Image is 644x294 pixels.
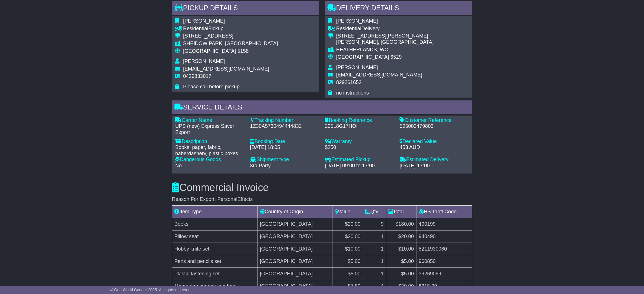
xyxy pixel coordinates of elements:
[333,243,363,255] td: $10.00
[172,243,257,255] td: Hobby knife set
[183,26,278,32] div: Pickup
[175,163,182,168] span: No
[386,218,416,230] td: $180.00
[333,230,363,243] td: $20.00
[175,144,244,157] div: Books, paper, fabric, haberdashery, plastic boxes
[257,205,333,218] td: Country of Origin
[172,230,257,243] td: Pillow seat
[183,41,278,47] div: SHEIDOW PARK, [GEOGRAPHIC_DATA]
[336,26,361,31] span: Residential
[183,66,269,72] span: [EMAIL_ADDRESS][DOMAIN_NAME]
[325,144,394,151] div: $250
[400,163,469,169] div: [DATE] 17:00
[363,243,386,255] td: 1
[250,157,319,163] div: Shipment type
[257,280,333,292] td: [GEOGRAPHIC_DATA]
[175,139,244,145] div: Description
[183,33,278,39] div: [STREET_ADDRESS]
[250,144,319,151] div: [DATE] 18:05
[416,267,472,280] td: 39269099
[400,123,469,130] div: 595003479803
[336,47,434,53] div: HEATHERLANDS, WC
[333,255,363,267] td: $5.00
[386,205,416,218] td: Total
[175,157,244,163] div: Dangerous Goods
[400,139,469,145] div: Declared Value
[386,280,416,292] td: $30.00
[250,139,319,145] div: Booking Date
[336,72,422,78] span: [EMAIL_ADDRESS][DOMAIN_NAME]
[386,230,416,243] td: $20.00
[363,267,386,280] td: 1
[416,205,472,218] td: HS Tariff Code
[183,58,225,64] span: [PERSON_NAME]
[333,218,363,230] td: $20.00
[336,33,434,39] div: [STREET_ADDRESS][PERSON_NAME]
[386,267,416,280] td: $5.00
[175,123,244,135] div: UPS (new) Express Saver Export
[172,280,257,292] td: Measuring spoons in a box
[363,255,386,267] td: 1
[183,48,236,54] span: [GEOGRAPHIC_DATA]
[257,230,333,243] td: [GEOGRAPHIC_DATA]
[400,117,469,124] div: Customer Reference
[172,100,472,116] div: Service Details
[172,1,319,16] div: Pickup Details
[400,157,469,163] div: Estimated Delivery
[333,205,363,218] td: Value
[333,280,363,292] td: $7.50
[250,123,319,130] div: 1Z30A5730494444832
[172,218,257,230] td: Books
[172,267,257,280] td: Plastic fastening set
[400,144,469,151] div: 453 AUD
[336,39,434,45] div: [PERSON_NAME], [GEOGRAPHIC_DATA]
[237,48,249,54] span: 5158
[183,26,208,31] span: Residential
[336,54,389,60] span: [GEOGRAPHIC_DATA]
[363,280,386,292] td: 4
[175,117,244,124] div: Carrier Name
[336,65,378,70] span: [PERSON_NAME]
[390,54,402,60] span: 6529
[172,196,472,203] div: Reason For Export: PersonalEffects
[250,163,271,168] span: 3rd Party
[257,218,333,230] td: [GEOGRAPHIC_DATA]
[336,26,434,32] div: Delivery
[363,230,386,243] td: 1
[110,288,192,292] span: © One World Courier 2025. All rights reserved.
[325,139,394,145] div: Warranty
[172,182,472,193] h3: Commercial Invoice
[257,255,333,267] td: [GEOGRAPHIC_DATA]
[416,243,472,255] td: 8211930060
[333,267,363,280] td: $5.00
[325,163,394,169] div: [DATE] 09:00 to 17:00
[183,84,241,89] span: Please call before pickup.
[325,117,394,124] div: Booking Reference
[325,157,394,163] div: Estimated Pickup
[183,18,225,24] span: [PERSON_NAME]
[336,80,362,85] span: 829261652
[325,1,472,16] div: Delivery Details
[183,73,211,79] span: 0439833017
[416,218,472,230] td: 490199
[336,18,378,24] span: [PERSON_NAME]
[363,218,386,230] td: 9
[172,255,257,267] td: Pens and pencils set
[386,243,416,255] td: $10.00
[336,90,369,96] span: no instructions
[386,255,416,267] td: $5.00
[257,267,333,280] td: [GEOGRAPHIC_DATA]
[257,243,333,255] td: [GEOGRAPHIC_DATA]
[325,123,394,130] div: 295L8G17HOI
[416,280,472,292] td: 8215.99
[416,255,472,267] td: 960850
[250,117,319,124] div: Tracking Number
[416,230,472,243] td: 940490
[172,205,257,218] td: Item Type
[363,205,386,218] td: Qty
